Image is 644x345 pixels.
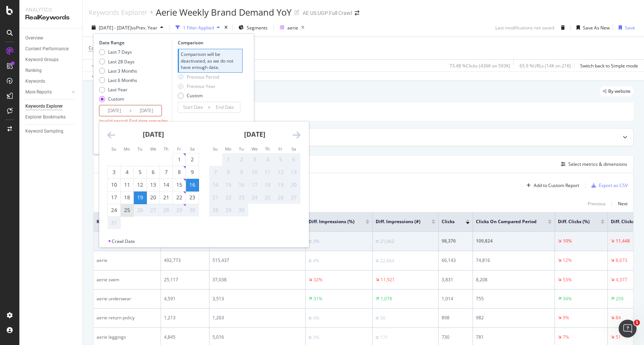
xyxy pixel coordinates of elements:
[209,181,222,189] div: 14
[476,314,552,321] div: 982
[619,320,637,338] iframe: Intercom live chat
[261,153,274,166] td: Not available. Thursday, September 4, 2025
[309,336,312,339] img: Equal
[186,153,199,166] td: Choose Saturday, August 2, 2025 as your check-out date. It’s available.
[309,317,312,319] img: Equal
[108,181,120,189] div: 10
[124,146,130,152] small: Mo
[25,127,63,135] div: Keyword Sampling
[600,86,634,96] div: legacy label
[287,166,300,178] td: Not available. Saturday, September 13, 2025
[313,295,322,302] div: 31%
[173,166,186,178] td: Choose Friday, August 8, 2025 as your check-out date. It’s available.
[222,156,235,163] div: 1
[235,156,248,163] div: 2
[164,295,206,302] div: 4,591
[261,168,274,176] div: 11
[25,13,76,22] div: RealKeywords
[449,63,510,69] div: 73.48 % Clicks ( 436K on 593K )
[303,9,352,17] div: AE US UGP Full Crawl
[160,191,173,204] td: Choose Thursday, August 21, 2025 as your check-out date. It’s available.
[132,25,157,31] span: vs Prev. Year
[108,204,121,216] td: Choose Sunday, August 24, 2025 as your check-out date. It’s available.
[160,168,173,176] div: 7
[108,68,137,74] div: Last 3 Months
[97,314,158,321] div: aerie return policy
[583,25,610,31] div: Save As New
[588,199,606,208] button: Previous
[442,238,470,244] div: 98,376
[134,204,147,216] td: Not available. Tuesday, August 26, 2025
[261,178,274,191] td: Not available. Thursday, September 18, 2025
[108,216,121,229] td: Not available. Sunday, August 31, 2025
[173,181,186,189] div: 15
[89,22,166,34] button: [DATE] - [DATE]vsPrev. Year
[97,276,158,283] div: aerie swim
[222,168,235,176] div: 8
[248,191,261,204] td: Not available. Wednesday, September 24, 2025
[442,218,455,225] span: Clicks
[212,257,302,264] div: 515,437
[287,156,300,163] div: 6
[442,276,470,283] div: 3,831
[147,204,160,216] td: Not available. Wednesday, August 27, 2025
[235,166,248,178] td: Not available. Tuesday, September 9, 2025
[616,257,627,264] div: 8,673
[222,206,235,214] div: 29
[580,63,638,69] div: Switch back to Simple mode
[495,25,554,31] div: Last modifications not saved
[212,276,302,283] div: 37,038
[616,334,621,341] div: 51
[618,199,628,208] button: Next
[99,58,137,65] div: Last 28 Days
[156,6,291,19] div: Aerie Weekly Brand Demand YoY
[99,121,309,238] div: Calendar
[25,77,45,85] div: Keywords
[25,56,59,64] div: Keyword Groups
[183,25,214,31] div: 1 Filter Applied
[588,200,606,207] div: Previous
[186,168,199,176] div: 9
[108,191,121,204] td: Choose Sunday, August 17, 2025 as your check-out date. It’s available.
[134,206,146,214] div: 26
[248,181,261,189] div: 17
[225,146,231,152] small: Mo
[476,218,537,225] span: Clicks On Compared Period
[376,336,379,339] img: Equal
[25,102,77,110] a: Keywords Explorer
[222,194,235,201] div: 22
[186,178,199,191] td: Selected as end date. Saturday, August 16, 2025
[25,67,77,75] a: Ranking
[287,25,298,31] div: aerie
[442,295,470,302] div: 1,014
[99,25,132,31] span: [DATE] - [DATE]
[121,178,134,191] td: Choose Monday, August 11, 2025 as your check-out date. It’s available.
[147,168,160,176] div: 6
[25,127,77,135] a: Keyword Sampling
[160,206,173,214] div: 28
[574,22,610,34] button: Save As New
[376,240,379,243] img: Equal
[248,194,261,201] div: 24
[190,146,195,152] small: Sa
[625,25,635,31] div: Save
[274,181,287,189] div: 19
[112,238,135,244] div: Crawl Date
[209,168,222,176] div: 7
[239,146,244,152] small: Tu
[247,25,268,31] span: Segments
[611,218,641,225] span: Diff. Clicks (#)
[558,160,627,169] button: Select metrics & dimensions
[563,334,569,341] div: 7%
[177,146,181,152] small: Fr
[187,83,215,89] div: Previous Year
[209,206,222,214] div: 28
[309,240,312,243] img: Equal
[287,194,300,201] div: 27
[265,146,270,152] small: Th
[616,22,635,34] button: Save
[223,24,229,31] div: times
[132,105,161,116] input: End Date
[380,334,388,341] div: 171
[274,166,287,178] td: Not available. Friday, September 12, 2025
